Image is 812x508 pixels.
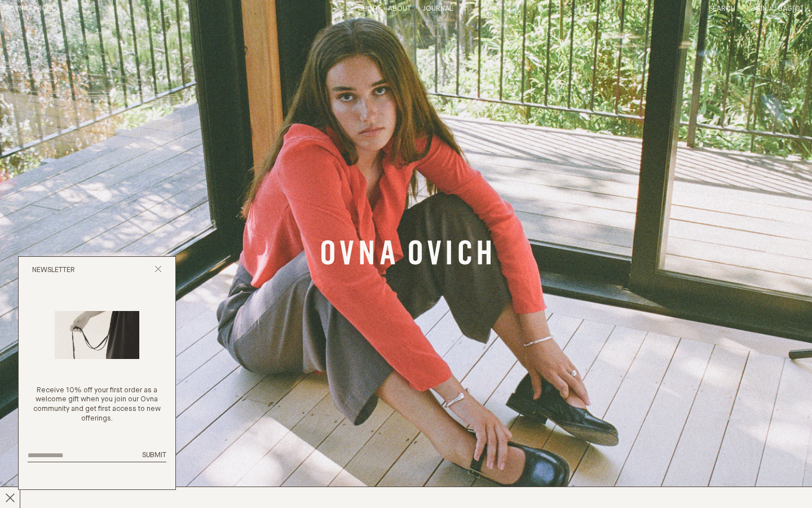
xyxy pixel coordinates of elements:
summary: About [388,5,411,14]
a: Journal [422,5,453,12]
a: Search [709,5,735,12]
span: Bag [778,5,792,12]
p: Receive 10% off your first order as a welcome gift when you join our Ovna community and get first... [28,386,166,424]
a: Shop [359,5,377,12]
button: Submit [142,451,166,461]
span: [0] [792,5,803,12]
a: Login [747,5,767,12]
a: Banner Link [321,240,491,268]
a: Home [9,5,51,12]
h2: Newsletter [32,266,75,275]
span: Submit [142,452,166,459]
button: Close popup [155,265,162,276]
